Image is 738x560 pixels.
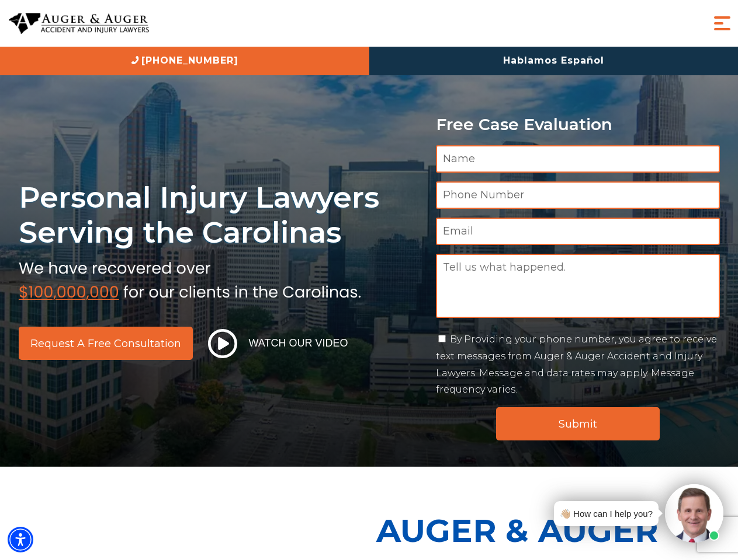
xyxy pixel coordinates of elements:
[8,527,33,552] div: Accessibility Menu
[19,180,422,250] h1: Personal Injury Lawyers Serving the Carolinas
[436,334,717,395] label: By Providing your phone number, you agree to receive text messages from Auger & Auger Accident an...
[436,145,720,173] input: Name
[560,506,653,521] div: 👋🏼 How can I help you?
[19,327,193,360] a: Request a Free Consultation
[665,484,723,542] img: Intaker widget Avatar
[496,407,660,440] input: Submit
[9,13,149,34] img: Auger & Auger Accident and Injury Lawyers Logo
[436,218,720,245] input: Email
[436,181,720,209] input: Phone Number
[205,328,352,359] button: Watch Our Video
[376,502,732,559] p: Auger & Auger
[30,338,181,349] span: Request a Free Consultation
[19,256,361,300] img: sub text
[711,12,734,35] button: Menu
[436,116,720,134] p: Free Case Evaluation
